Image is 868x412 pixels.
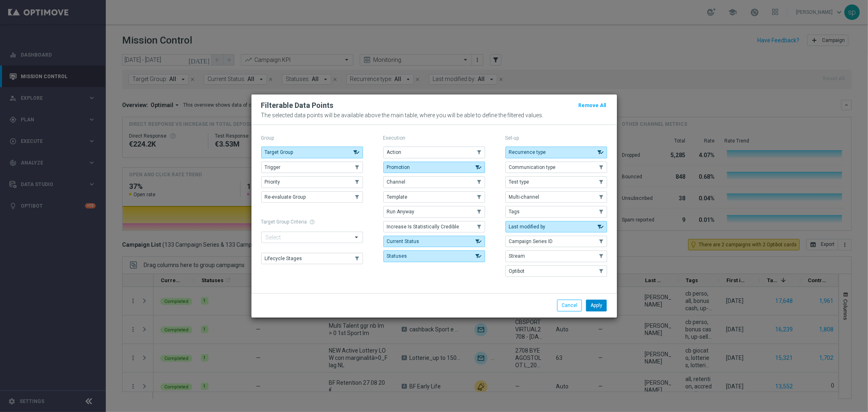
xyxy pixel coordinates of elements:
span: Lifecycle Stages [265,256,302,261]
button: Remove All [578,101,607,110]
span: Priority [265,179,280,185]
span: Optibot [509,268,525,274]
span: Channel [387,179,406,185]
p: The selected data points will be available above the main table, where you will be able to define... [261,112,607,118]
button: Statuses [383,250,485,262]
span: Statuses [387,253,407,259]
span: Current Status [387,239,420,244]
button: Channel [383,176,485,188]
button: Campaign Series ID [505,236,607,247]
button: Tags [505,206,607,217]
span: Tags [509,209,520,215]
span: Trigger [265,164,281,170]
button: Multi-channel [505,191,607,203]
button: Priority [261,176,363,188]
span: Increase Is Statistically Credible [387,224,459,230]
button: Target Group [261,147,363,158]
span: Run Anyway [387,209,415,215]
button: Run Anyway [383,206,485,217]
span: Action [387,149,402,155]
button: Recurrence type [505,147,607,158]
button: Optibot [505,265,607,277]
button: Cancel [557,300,582,311]
span: Communication type [509,164,556,170]
button: Current Status [383,236,485,247]
button: Re-evaluate Group [261,191,363,203]
span: Template [387,194,408,200]
span: Promotion [387,164,410,170]
span: Last modified by [509,224,546,230]
p: Set-up [505,135,607,141]
button: Action [383,147,485,158]
span: Re-evaluate Group [265,194,306,200]
p: Execution [383,135,485,141]
span: Campaign Series ID [509,239,553,244]
span: Stream [509,253,525,259]
span: Multi-channel [509,194,540,200]
button: Trigger [261,162,363,173]
button: Last modified by [505,221,607,232]
button: Lifecycle Stages [261,253,363,264]
span: Recurrence type [509,149,546,155]
button: Communication type [505,162,607,173]
p: Group [261,135,363,141]
h2: Filterable Data Points [261,101,334,110]
span: Test type [509,179,529,185]
button: Template [383,191,485,203]
button: Increase Is Statistically Credible [383,221,485,232]
button: Stream [505,250,607,262]
button: Test type [505,176,607,188]
span: help_outline [310,219,315,225]
span: Target Group [265,149,293,155]
button: Promotion [383,162,485,173]
button: Apply [586,300,607,311]
h1: Target Group Criteria [261,219,363,225]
